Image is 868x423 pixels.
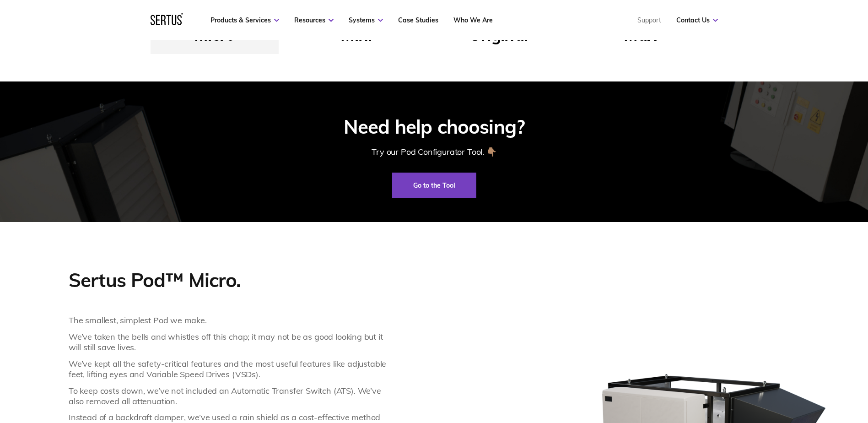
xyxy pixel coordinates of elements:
p: We’ve kept all the safety-critical features and the most useful features like adjustable feet, li... [69,358,388,380]
p: We’ve taken the bells and whistles off this chap; it may not be as good looking but it will still... [69,331,388,352]
p: To keep costs down, we’ve not included an Automatic Transfer Switch (ATS). We’ve also removed all... [69,385,388,407]
a: Systems [349,16,383,24]
p: The smallest, simplest Pod we make. [69,315,388,325]
a: Go to the Tool [392,173,476,198]
p: Sertus Pod™ Micro. [69,268,388,292]
iframe: Chat Widget [703,317,868,423]
div: Need help choosing? [344,116,524,138]
a: Who We Are [453,16,493,24]
a: Contact Us [676,16,718,24]
a: Support [637,16,661,24]
a: Products & Services [210,16,279,24]
a: Resources [294,16,334,24]
a: Case Studies [398,16,438,24]
div: Try our Pod Configurator Tool. 👇🏽 [372,146,496,158]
